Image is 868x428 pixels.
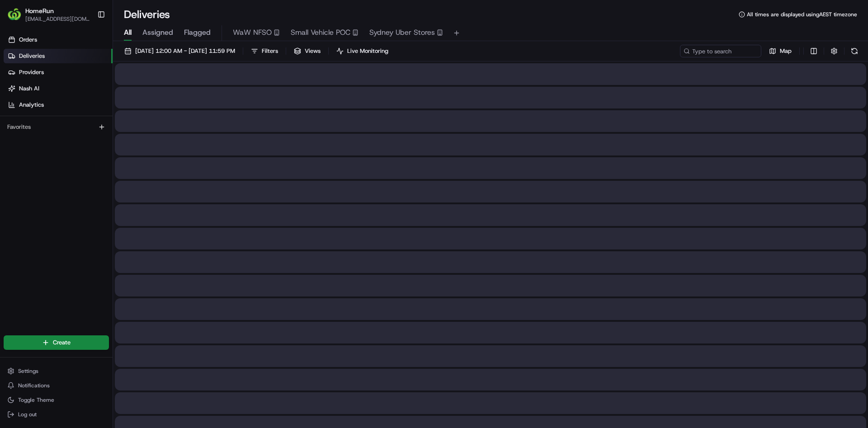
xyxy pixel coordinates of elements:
button: Filters [247,45,282,57]
span: Sydney Uber Stores [369,27,435,38]
button: Views [290,45,325,57]
span: Deliveries [19,52,45,60]
span: Analytics [19,101,44,109]
a: Analytics [4,98,113,112]
span: Notifications [18,382,50,389]
button: [EMAIL_ADDRESS][DOMAIN_NAME] [25,15,90,23]
span: Settings [18,367,38,375]
span: Create [53,339,71,347]
h1: Deliveries [124,7,170,22]
button: HomeRunHomeRun[EMAIL_ADDRESS][DOMAIN_NAME] [4,4,94,25]
span: Map [780,47,792,55]
span: WaW NFSO [233,27,272,38]
button: Live Monitoring [332,45,392,57]
button: Settings [4,365,109,377]
button: HomeRun [25,6,54,15]
span: Flagged [184,27,211,38]
span: All [124,27,132,38]
span: Small Vehicle POC [291,27,350,38]
a: Nash AI [4,81,113,96]
button: Map [765,45,796,57]
span: Nash AI [19,85,39,93]
button: Notifications [4,379,109,392]
span: Orders [19,36,37,44]
a: Deliveries [4,49,113,63]
button: Refresh [848,45,861,57]
button: [DATE] 12:00 AM - [DATE] 11:59 PM [120,45,239,57]
span: Filters [262,47,278,55]
div: Favorites [4,120,109,134]
a: Orders [4,33,113,47]
a: Providers [4,65,113,80]
span: Toggle Theme [18,396,54,404]
img: HomeRun [7,7,22,22]
button: Create [4,335,109,350]
span: Live Monitoring [347,47,388,55]
button: Log out [4,408,109,421]
span: Views [305,47,321,55]
span: All times are displayed using AEST timezone [747,11,857,18]
span: Assigned [142,27,173,38]
span: Providers [19,68,44,76]
input: Type to search [680,45,761,57]
span: [DATE] 12:00 AM - [DATE] 11:59 PM [135,47,235,55]
button: Toggle Theme [4,394,109,406]
span: Log out [18,411,37,418]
